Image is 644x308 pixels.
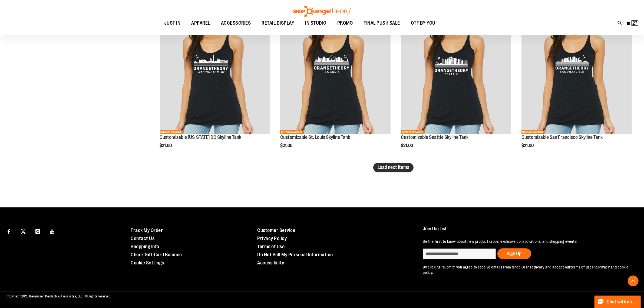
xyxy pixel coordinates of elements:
[332,17,358,30] a: PROMO
[157,21,273,162] div: product
[256,17,300,29] a: RETAIL DISPLAY
[519,21,635,162] div: product
[191,17,210,29] span: APPAREL
[131,260,164,266] a: Cookie Settings
[48,227,57,236] a: Visit our Youtube page
[423,227,630,237] h4: Join the List
[4,227,14,236] a: Visit our Facebook page
[131,244,159,250] a: Shopping Info
[305,17,327,29] span: IN STUDIO
[131,236,154,241] a: Contact Us
[398,21,514,162] div: product
[521,24,632,135] a: Product image for Customizable San Francisco Skyline TankNETWORK EXCLUSIVE
[262,17,295,29] span: RETAIL DISPLAY
[160,24,270,134] img: Product image for Customizable Washington DC Skyline Tank
[423,239,630,244] p: Be the first to know about new product drops, exclusive collaborations, and shopping events!
[160,135,242,140] a: Customizable [US_STATE] DC Skyline Tank
[595,296,641,308] button: Chat with an Expert
[571,265,592,270] a: terms of use
[280,135,350,140] a: Customizable St. Louis Skyline Tank
[280,143,293,148] span: $21.00
[401,130,423,134] span: NETWORK EXCLUSIVE
[160,130,182,134] span: NETWORK EXCLUSIVE
[373,163,414,172] button: Load next items
[164,17,181,29] span: JUST IN
[378,165,409,170] span: Load next items
[411,17,435,29] span: OTF BY YOU
[131,228,163,233] a: Track My Order
[401,135,468,140] a: Customizable Seattle Skyline Tank
[33,227,42,236] a: Visit our Instagram page
[521,135,603,140] a: Customizable San Francisco Skyline Tank
[401,24,511,134] img: Product image for Customizable Seattle Skyline Tank
[300,17,332,30] a: IN STUDIO
[521,143,534,148] span: $21.00
[423,248,496,259] input: enter email
[257,228,296,233] a: Customer Service
[358,17,406,30] a: FINAL PUSH SALE
[401,143,414,148] span: $21.00
[632,20,637,26] span: 27
[521,24,632,134] img: Product image for Customizable San Francisco Skyline Tank
[221,17,251,29] span: ACCESSORIES
[160,24,270,135] a: Product image for Customizable Washington DC Skyline TankNETWORK EXCLUSIVE
[257,244,285,250] a: Terms of Use
[401,24,511,135] a: Product image for Customizable Seattle Skyline TankNETWORK EXCLUSIVE
[160,143,173,148] span: $21.00
[159,17,186,30] a: JUST IN
[280,130,303,134] span: NETWORK EXCLUSIVE
[497,248,531,259] button: Sign Up
[337,17,353,29] span: PROMO
[131,252,182,258] a: Check Gift Card Balance
[364,17,400,29] span: FINAL PUSH SALE
[292,6,352,17] img: Shop Orangetheory
[19,227,28,236] a: Visit our X page
[607,299,638,304] span: Chat with an Expert
[507,251,522,257] span: Sign Up
[423,265,630,276] p: By clicking "submit" you agree to receive emails from Shop Orangetheory and accept our and
[257,236,287,241] a: Privacy Policy
[21,229,26,234] img: Twitter
[7,295,111,299] span: Copyright 2025 Bensussen Deutsch & Associates, LLC. All rights reserved.
[186,17,216,30] a: APPAREL
[280,24,391,135] a: Product image for Customizable St. Louis Skyline TankNETWORK EXCLUSIVE
[216,17,256,30] a: ACCESSORIES
[280,24,391,134] img: Product image for Customizable St. Louis Skyline Tank
[278,21,393,162] div: product
[628,276,639,286] button: Back To Top
[521,130,544,134] span: NETWORK EXCLUSIVE
[257,260,285,266] a: Accessibility
[257,252,333,258] a: Do Not Sell My Personal Information
[405,17,441,30] a: OTF BY YOU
